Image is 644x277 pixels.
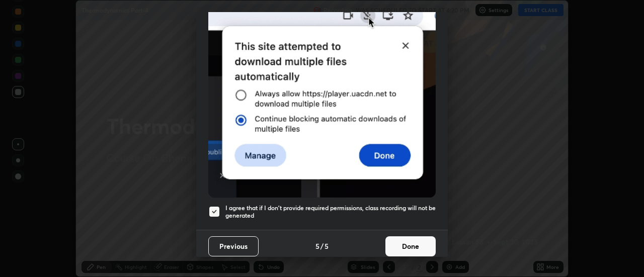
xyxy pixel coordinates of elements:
button: Previous [208,236,259,256]
h4: 5 [325,241,329,251]
button: Done [385,236,436,256]
h4: / [320,241,324,251]
h4: 5 [315,241,319,251]
h5: I agree that if I don't provide required permissions, class recording will not be generated [225,204,436,220]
